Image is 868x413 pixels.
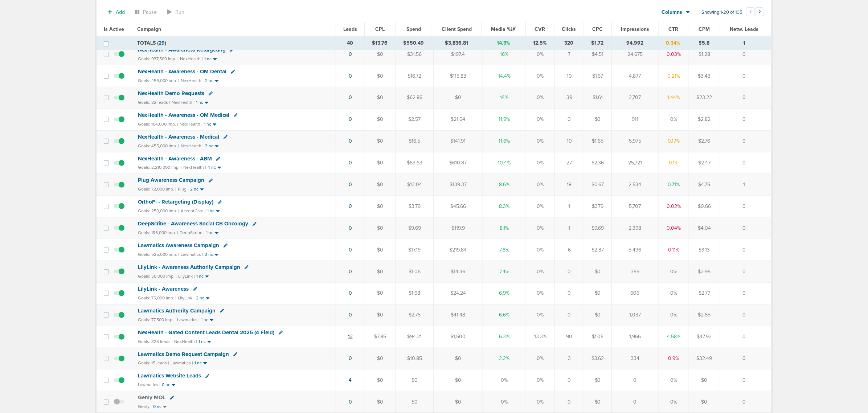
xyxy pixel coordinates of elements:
[180,56,203,61] small: NexHealth |
[178,274,195,279] small: LilyLink |
[720,239,771,261] td: 0
[349,355,352,361] a: 0
[138,208,179,214] small: Goals: 250,000 imp. |
[138,394,165,401] span: Genly MQL
[433,196,483,217] td: $45.66
[689,109,720,130] td: $2.82
[396,109,433,130] td: $2.57
[396,44,433,65] td: $31.56
[483,130,526,152] td: 11.6%
[526,44,555,65] td: 0%
[172,100,195,105] small: NexHealth |
[730,26,759,32] span: Netw. Leads
[343,26,357,32] span: Leads
[689,261,720,282] td: $2.95
[433,304,483,326] td: $41.48
[555,239,584,261] td: 6
[659,174,689,196] td: 0.71%
[689,348,720,369] td: $32.49
[668,26,678,32] span: CTR
[205,143,213,149] small: 3 nc
[584,196,612,217] td: $3.79
[659,282,689,304] td: 0%
[720,348,771,369] td: 0
[584,174,612,196] td: $0.67
[611,152,659,174] td: 25,721
[138,122,178,127] small: Goals: 104,000 imp. |
[396,87,433,109] td: $62.86
[555,261,584,282] td: 0
[555,348,584,369] td: 3
[138,295,176,301] small: Goals: 75,000 imp. |
[584,326,612,348] td: $1.05
[138,143,179,149] small: Goals: 455,000 imp. |
[555,326,584,348] td: 90
[555,65,584,87] td: 10
[396,304,433,326] td: $2.75
[555,130,584,152] td: 10
[206,230,213,236] small: 1 nc
[526,304,555,326] td: 0%
[365,261,396,282] td: $0
[204,122,211,127] small: 1 nc
[555,44,584,65] td: 7
[659,196,689,217] td: 0.02%
[201,317,208,323] small: 1 nc
[555,196,584,217] td: 1
[526,130,555,152] td: 0%
[396,196,433,217] td: $3.79
[138,90,204,97] span: NexHealth Demo Requests
[396,152,433,174] td: $63.63
[396,174,433,196] td: $12.04
[720,217,771,239] td: 0
[584,282,612,304] td: $0
[483,65,526,87] td: 14.4%
[526,37,554,50] td: 12.5%
[365,369,396,391] td: $0
[659,304,689,326] td: 0%
[555,152,584,174] td: 27
[180,230,205,235] small: DeepScribe |
[442,26,472,32] span: Client Spend
[555,369,584,391] td: 0
[406,26,421,32] span: Spend
[396,239,433,261] td: $17.19
[526,282,555,304] td: 0%
[659,239,689,261] td: 0.11%
[689,87,720,109] td: $23.22
[365,44,396,65] td: $0
[526,239,555,261] td: 0%
[755,7,764,16] button: Go to next page
[720,87,771,109] td: 0
[138,68,226,75] span: NexHealth - Awareness - OM Dental
[555,109,584,130] td: 0
[174,339,197,344] small: NexHealth |
[138,360,169,366] small: Goals: 15 leads |
[688,37,720,50] td: $5.8
[181,208,206,213] small: AcceptCare |
[584,369,612,391] td: $0
[138,329,274,336] span: NexHealth - Gated Content Leads Dental 2025 (4 Field)
[659,152,689,174] td: 0.1%
[720,196,771,217] td: 0
[138,351,229,357] span: Lawmatics Demo Request Campaign
[433,369,483,391] td: $0
[178,187,189,192] small: Plug |
[349,203,352,209] a: 0
[138,339,173,344] small: Goals: 325 leads |
[720,130,771,152] td: 0
[433,174,483,196] td: $139.37
[137,26,161,32] span: Campaign
[138,274,177,279] small: Goals: 50,000 imp. |
[396,217,433,239] td: $9.69
[433,65,483,87] td: $115.83
[396,261,433,282] td: $1.06
[207,208,214,214] small: 1 nc
[659,109,689,130] td: 0%
[699,26,710,32] span: CPM
[562,26,576,32] span: Clicks
[138,112,229,118] span: NexHealth - Awareness - OM Medical
[659,217,689,239] td: 0.04%
[433,44,483,65] td: $197.4
[365,87,396,109] td: $0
